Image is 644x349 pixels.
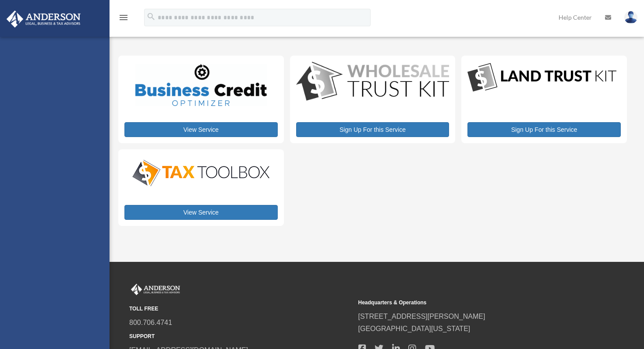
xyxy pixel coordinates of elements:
[358,325,471,332] a: [GEOGRAPHIC_DATA][US_STATE]
[4,11,83,28] img: Anderson Advisors Platinum Portal
[129,332,352,341] small: SUPPORT
[624,11,637,24] img: User Pic
[467,122,621,137] a: Sign Up For this Service
[118,15,129,23] a: menu
[296,122,449,137] a: Sign Up For this Service
[129,284,182,295] img: Anderson Advisors Platinum Portal
[146,12,156,21] i: search
[129,304,352,314] small: TOLL FREE
[124,205,278,220] a: View Service
[358,298,581,307] small: Headquarters & Operations
[296,62,449,102] img: WS-Trust-Kit-lgo-1.jpg
[124,122,278,137] a: View Service
[358,313,485,320] a: [STREET_ADDRESS][PERSON_NAME]
[118,12,129,23] i: menu
[129,319,172,326] a: 800.706.4741
[467,62,616,94] img: LandTrust_lgo-1.jpg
